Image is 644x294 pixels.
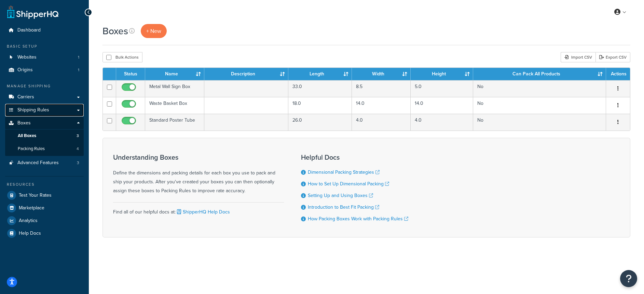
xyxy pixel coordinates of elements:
div: Resources [5,182,84,187]
th: Length : activate to sort column ascending [288,68,352,80]
li: All Boxes [5,130,84,142]
span: Origins [17,67,33,73]
td: No [473,80,606,97]
td: Waste Basket Box [145,97,204,114]
span: 3 [77,160,79,166]
span: Marketplace [19,205,44,211]
li: Boxes [5,117,84,156]
span: Analytics [19,218,38,224]
th: Can Pack All Products : activate to sort column ascending [473,68,606,80]
span: Boxes [17,120,31,126]
a: Websites 1 [5,51,84,64]
li: Packing Rules [5,143,84,155]
a: Packing Rules 4 [5,143,84,155]
div: Import CSV [561,52,595,62]
th: Status [116,68,145,80]
a: Dashboard [5,24,84,37]
a: + New [141,24,167,38]
span: 1 [78,54,79,60]
a: Carriers [5,91,84,103]
h1: Boxes [102,24,128,38]
td: 18.0 [288,97,352,114]
a: Dimensional Packing Strategies [308,169,380,176]
a: All Boxes 3 [5,130,84,142]
div: Basic Setup [5,44,84,49]
a: Analytics [5,215,84,227]
div: Manage Shipping [5,83,84,89]
a: Test Your Rates [5,189,84,201]
span: 1 [78,67,79,73]
span: Shipping Rules [17,107,49,113]
li: Advanced Features [5,157,84,169]
th: Actions [606,68,630,80]
span: Help Docs [19,231,41,236]
span: Test Your Rates [19,193,52,198]
td: Standard Poster Tube [145,114,204,131]
td: 14.0 [352,97,411,114]
td: 5.0 [411,80,473,97]
span: Carriers [17,94,34,100]
td: 33.0 [288,80,352,97]
span: + New [146,27,161,35]
td: No [473,114,606,131]
a: Help Docs [5,227,84,240]
a: Export CSV [595,52,630,62]
span: All Boxes [18,133,36,139]
th: Width : activate to sort column ascending [352,68,411,80]
a: Shipping Rules [5,104,84,117]
a: ShipperHQ Home [7,5,58,19]
a: How to Set Up Dimensional Packing [308,180,389,187]
button: Open Resource Center [620,270,637,287]
a: Marketplace [5,202,84,214]
td: No [473,97,606,114]
td: 14.0 [411,97,473,114]
a: Introduction to Best Fit Packing [308,204,379,211]
a: ShipperHQ Help Docs [176,208,230,216]
a: How Packing Boxes Work with Packing Rules [308,215,408,222]
span: Websites [17,54,37,60]
td: 4.0 [411,114,473,131]
td: 8.5 [352,80,411,97]
span: 4 [77,146,79,152]
a: Origins 1 [5,64,84,76]
span: Advanced Features [17,160,59,166]
a: Setting Up and Using Boxes [308,192,373,199]
span: Packing Rules [18,146,45,152]
a: Advanced Features 3 [5,157,84,169]
td: Metal Wall Sign Box [145,80,204,97]
span: 3 [77,133,79,139]
h3: Understanding Boxes [113,154,284,161]
td: 26.0 [288,114,352,131]
li: Origins [5,64,84,76]
th: Height : activate to sort column ascending [411,68,473,80]
li: Websites [5,51,84,64]
a: Boxes [5,117,84,130]
th: Name : activate to sort column ascending [145,68,204,80]
td: 4.0 [352,114,411,131]
h3: Helpful Docs [301,154,408,161]
th: Description : activate to sort column ascending [204,68,289,80]
div: Find all of our helpful docs at: [113,202,284,217]
button: Bulk Actions [102,52,142,62]
div: Define the dimensions and packing details for each box you use to pack and ship your products. Af... [113,154,284,195]
span: Dashboard [17,27,41,33]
